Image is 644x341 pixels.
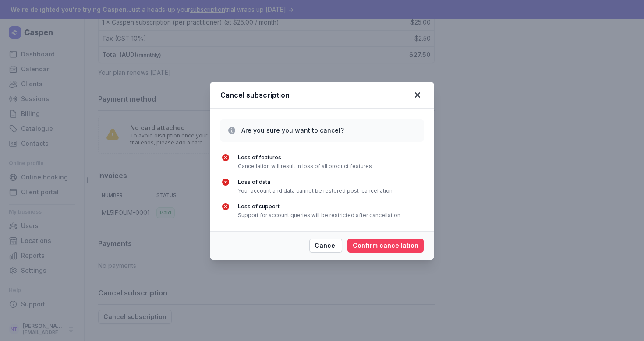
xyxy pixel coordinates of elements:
[315,240,337,251] span: Cancel
[238,211,424,220] div: Support for account queries will be restricted after cancellation
[238,186,424,195] div: Your account and data cannot be restored post-cancellation
[238,202,424,211] div: Loss of support
[238,162,424,171] div: Cancellation will result in loss of all product features
[220,90,411,100] div: Cancel subscription
[238,178,424,186] div: Loss of data
[353,240,418,251] span: Confirm cancellation
[347,239,424,253] button: Confirm cancellation
[238,153,424,162] div: Loss of features
[241,126,417,135] h3: Are you sure you want to cancel?
[309,239,342,253] button: Cancel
